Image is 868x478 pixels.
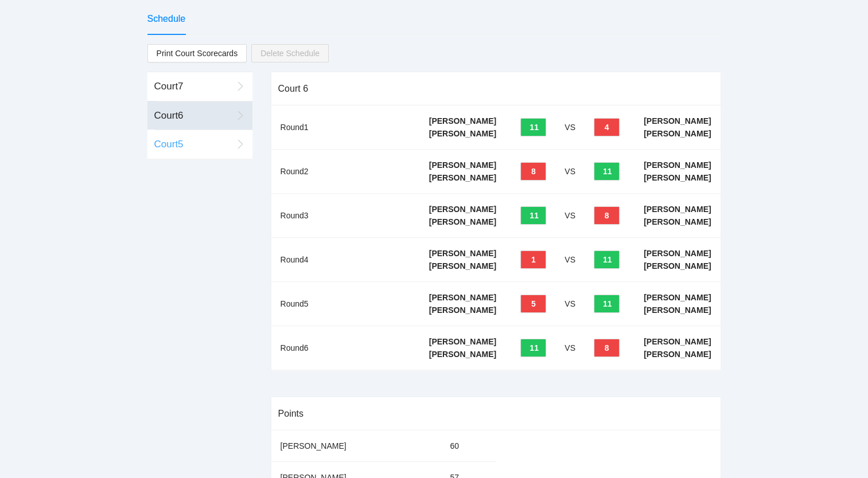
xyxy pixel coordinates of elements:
[555,150,585,194] td: VS
[644,293,711,302] b: [PERSON_NAME]
[271,430,441,462] td: [PERSON_NAME]
[271,194,420,238] td: Round 3
[644,350,711,359] b: [PERSON_NAME]
[520,339,546,357] button: 11
[429,305,496,315] b: [PERSON_NAME]
[271,238,420,282] td: Round 4
[644,116,711,126] b: [PERSON_NAME]
[429,160,496,170] b: [PERSON_NAME]
[520,250,546,269] button: 1
[429,129,496,138] b: [PERSON_NAME]
[441,430,496,462] td: 60
[429,217,496,226] b: [PERSON_NAME]
[555,105,585,150] td: VS
[555,282,585,326] td: VS
[594,206,620,225] button: 8
[594,162,620,181] button: 11
[271,105,420,150] td: Round 1
[278,72,714,105] div: Court 6
[154,108,232,123] div: Court 6
[520,206,546,225] button: 11
[429,293,496,302] b: [PERSON_NAME]
[555,238,585,282] td: VS
[154,137,232,152] div: Court 5
[429,337,496,346] b: [PERSON_NAME]
[594,118,620,136] button: 4
[594,295,620,313] button: 11
[644,261,711,271] b: [PERSON_NAME]
[429,249,496,258] b: [PERSON_NAME]
[147,11,186,26] div: Schedule
[520,118,546,136] button: 11
[271,282,420,326] td: Round 5
[429,350,496,359] b: [PERSON_NAME]
[555,326,585,370] td: VS
[644,160,711,170] b: [PERSON_NAME]
[594,250,620,269] button: 11
[271,150,420,194] td: Round 2
[520,162,546,181] button: 8
[429,173,496,182] b: [PERSON_NAME]
[644,217,711,226] b: [PERSON_NAME]
[271,326,420,370] td: Round 6
[520,295,546,313] button: 5
[429,261,496,271] b: [PERSON_NAME]
[429,116,496,126] b: [PERSON_NAME]
[644,249,711,258] b: [PERSON_NAME]
[429,205,496,214] b: [PERSON_NAME]
[278,397,714,430] div: Points
[154,79,232,94] div: Court 7
[644,129,711,138] b: [PERSON_NAME]
[157,45,238,62] span: Print Court Scorecards
[644,337,711,346] b: [PERSON_NAME]
[594,339,620,357] button: 8
[147,44,247,62] a: Print Court Scorecards
[555,194,585,238] td: VS
[644,205,711,214] b: [PERSON_NAME]
[644,305,711,315] b: [PERSON_NAME]
[644,173,711,182] b: [PERSON_NAME]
